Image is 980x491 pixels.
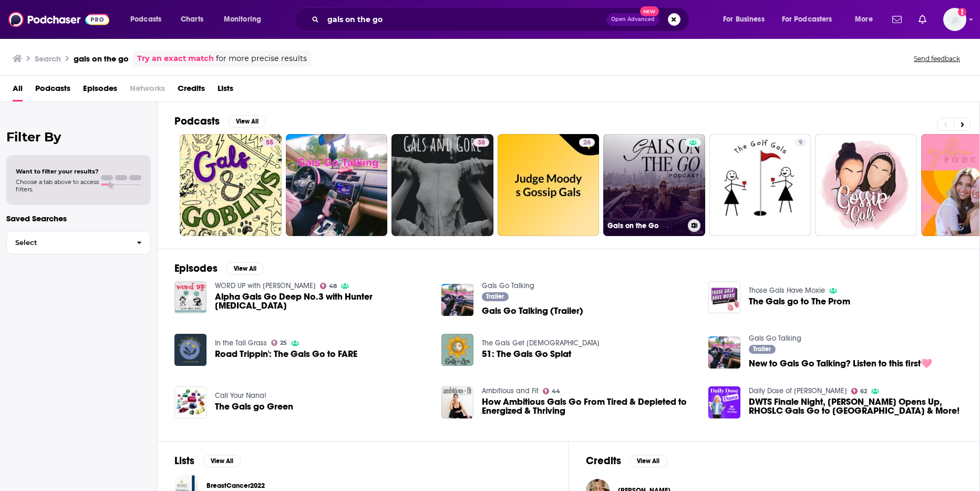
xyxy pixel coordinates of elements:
p: Saved Searches [6,213,151,223]
span: 44 [552,389,560,394]
a: Podchaser - Follow, Share and Rate Podcasts [8,9,109,29]
h2: Credits [586,454,621,467]
button: Show profile menu [943,8,966,31]
img: Road Trippin': The Gals Go to FARE [174,334,207,366]
span: Trailer [486,293,504,300]
span: How Ambitious Gals Go From Tired & Depleted to Energized & Thriving [482,397,696,415]
span: DWTS Finale Night, [PERSON_NAME] Opens Up, RHOSLC Gals Go to [GEOGRAPHIC_DATA] & More! [749,397,963,415]
button: open menu [848,11,886,28]
span: 26 [583,138,591,148]
div: Search podcasts, credits, & more... [304,7,699,32]
a: 38 [473,138,489,147]
button: View All [226,262,264,275]
img: Alpha Gals Go Deep No.3 with Hunter Muse [174,281,207,313]
span: 48 [329,284,337,289]
span: Alpha Gals Go Deep No.3 with Hunter [MEDICAL_DATA] [215,292,429,310]
a: New to Gals Go Talking? Listen to this first🩷 [749,359,932,368]
span: Monitoring [224,12,261,27]
img: 51: The Gals Go Splat [441,334,473,366]
input: Search podcasts, credits, & more... [323,11,606,28]
button: View All [630,455,667,467]
span: 9 [799,138,802,148]
button: open menu [216,11,275,28]
a: The Gals Get Zen [482,339,600,347]
img: New to Gals Go Talking? Listen to this first🩷 [708,336,740,369]
a: Charts [174,11,210,28]
img: The Gals go Green [174,386,207,418]
a: 9 [795,138,807,147]
span: Choose a tab above to access filters. [16,178,99,193]
span: 25 [280,341,287,345]
a: CreditsView All [586,454,667,467]
a: 26 [579,138,595,147]
img: The Gals go to The Prom [708,281,740,313]
span: For Business [723,12,765,27]
h3: Gals on the Go [607,221,684,230]
a: How Ambitious Gals Go From Tired & Depleted to Energized & Thriving [441,386,473,418]
a: PodcastsView All [174,115,266,128]
button: Open AdvancedNew [606,13,659,26]
button: View All [203,455,241,467]
button: open menu [775,11,848,28]
a: 44 [543,388,561,394]
span: Want to filter your results? [16,168,99,175]
img: Gals Go Talking (Trailer) [441,284,473,316]
a: 55 [180,134,282,236]
a: WORD UP with Dani Katz [215,281,316,290]
span: 62 [860,389,867,394]
button: open menu [716,11,778,28]
a: Gals Go Talking [482,281,534,290]
button: open menu [123,11,175,28]
a: The Gals go to The Prom [749,297,850,306]
span: 51: The Gals Go Splat [482,350,571,359]
span: Logged in as mijal [943,8,966,31]
span: Select [7,239,128,246]
a: Gals Go Talking [749,334,801,343]
a: 55 [262,138,277,147]
a: Gals on the Go [603,134,705,236]
a: 48 [320,283,337,289]
a: 25 [271,340,287,346]
a: 9 [709,134,811,236]
a: 62 [851,388,868,394]
span: Open Advanced [611,17,655,22]
button: View All [228,115,266,128]
h3: gals on the go [74,54,129,64]
h2: Podcasts [174,115,220,128]
button: Send feedback [911,54,963,63]
img: DWTS Finale Night, Taylor Swift Opens Up, RHOSLC Gals Go to Bermuda & More! [708,386,740,418]
a: Episodes [83,80,117,101]
h2: Filter By [6,129,151,145]
a: Lists [218,80,233,101]
span: For Podcasters [782,12,832,27]
a: Road Trippin': The Gals Go to FARE [215,350,357,359]
a: ListsView All [174,454,241,467]
a: Credits [178,80,205,101]
span: The Gals go Green [215,402,293,411]
span: New [640,6,659,16]
span: Networks [130,80,165,101]
h2: Lists [174,454,194,467]
svg: Add a profile image [958,8,966,16]
h2: Episodes [174,262,218,275]
a: In the Tall Grass [215,339,267,347]
a: Gals Go Talking (Trailer) [482,306,583,315]
span: 38 [478,138,485,148]
a: All [13,80,23,101]
span: 55 [266,138,273,148]
a: Ambitious and Fit [482,386,539,395]
img: User Profile [943,8,966,31]
a: Podcasts [35,80,70,101]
